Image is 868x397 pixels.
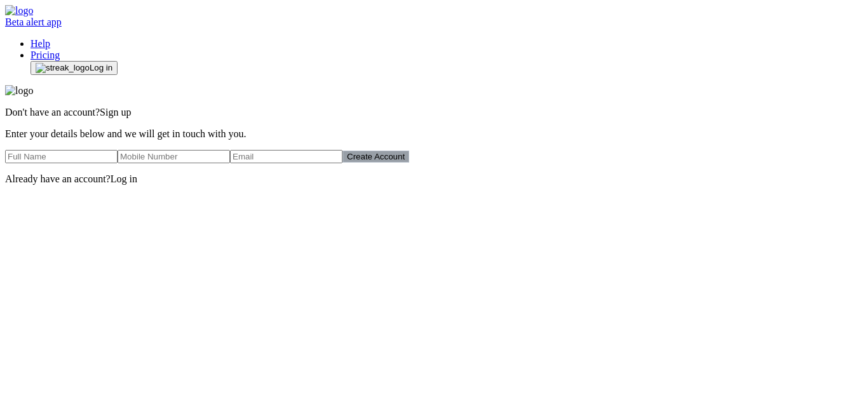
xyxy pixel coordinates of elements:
button: Create Account [342,151,409,163]
button: streak_logoLog in [31,61,118,75]
span: Beta alert app [5,17,62,27]
p: Already have an account? [5,173,863,185]
p: Sign up [5,107,863,118]
a: Help [31,38,50,49]
span: Don't have an account? [5,107,100,118]
span: Log in [111,173,137,184]
img: streak_logo [36,63,90,73]
input: Email [230,150,342,163]
p: Enter your details below and we will get in touch with you. [5,128,863,140]
a: logoBeta alert app [5,17,863,28]
input: Full Name [5,150,118,163]
input: Mobile Number [118,150,230,163]
span: Log in [90,63,112,73]
a: Pricing [31,50,60,60]
img: logo [5,85,33,97]
img: logo [5,5,33,17]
